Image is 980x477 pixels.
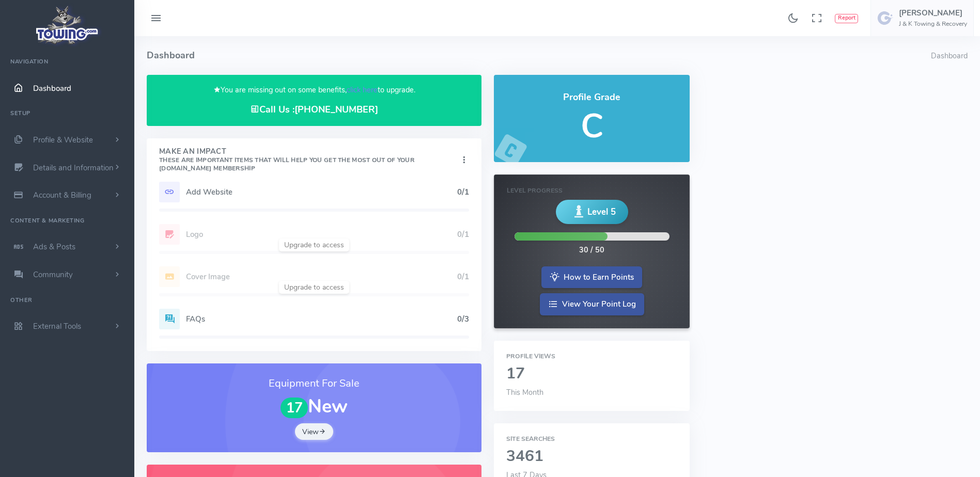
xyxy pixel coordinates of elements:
[507,187,677,194] h6: Level Progress
[33,135,93,145] span: Profile & Website
[159,148,459,172] h4: Make An Impact
[835,14,858,23] button: Report
[33,190,91,200] span: Account & Billing
[186,188,457,196] h5: Add Website
[506,92,677,103] h4: Profile Grade
[281,397,308,419] span: 17
[147,36,931,75] h4: Dashboard
[506,448,677,465] h2: 3461
[159,84,469,96] p: You are missing out on some benefits, to upgrade.
[457,315,469,323] h5: 0/3
[294,103,378,116] a: [PHONE_NUMBER]
[899,9,967,17] h5: [PERSON_NAME]
[506,353,677,360] h6: Profile Views
[33,321,81,331] span: External Tools
[540,293,644,315] a: View Your Point Log
[159,104,469,115] h4: Call Us :
[457,188,469,196] h5: 0/1
[541,266,642,289] a: How to Earn Points
[33,269,73,280] span: Community
[159,156,414,172] small: These are important items that will help you get the most out of your [DOMAIN_NAME] Membership
[33,163,114,173] span: Details and Information
[347,85,378,95] a: click here
[506,387,543,397] span: This Month
[506,436,677,442] h6: Site Searches
[506,108,677,145] h5: C
[587,205,616,218] span: Level 5
[33,83,71,93] span: Dashboard
[295,423,333,440] a: View
[877,10,894,26] img: user-image
[506,365,677,383] h2: 17
[899,21,967,27] h6: J & K Towing & Recovery
[186,315,457,323] h5: FAQs
[159,376,469,391] h3: Equipment For Sale
[579,245,604,256] div: 30 / 50
[159,396,469,418] h1: New
[931,51,968,62] li: Dashboard
[33,3,102,47] img: logo
[33,242,75,252] span: Ads & Posts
